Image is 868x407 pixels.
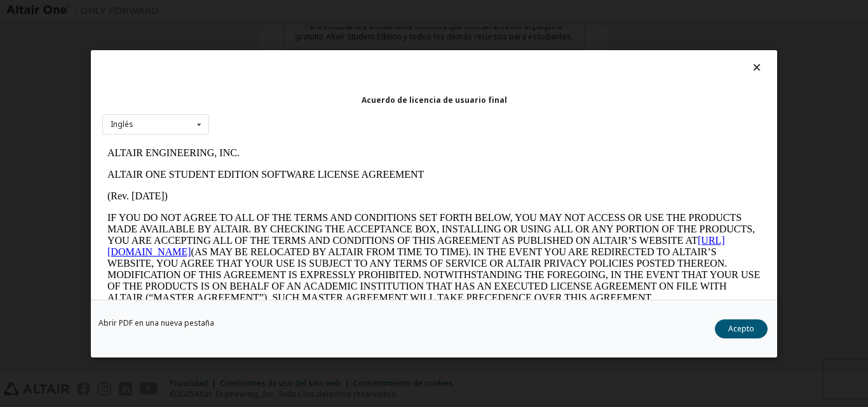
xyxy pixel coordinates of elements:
[715,319,768,338] button: Acepto
[5,70,658,161] p: IF YOU DO NOT AGREE TO ALL OF THE TERMS AND CONDITIONS SET FORTH BELOW, YOU MAY NOT ACCESS OR USE...
[5,93,623,115] a: [URL][DOMAIN_NAME]
[98,319,214,326] a: Abrir PDF en una nueva pestaña
[5,27,658,38] p: ALTAIR ONE STUDENT EDITION SOFTWARE LICENSE AGREEMENT
[98,317,214,328] font: Abrir PDF en una nueva pestaña
[728,323,754,333] font: Acepto
[5,171,658,217] p: This Altair One Student Edition Software License Agreement (“Agreement”) is between Altair Engine...
[5,5,658,17] p: ALTAIR ENGINEERING, INC.
[5,48,658,60] p: (Rev. [DATE])
[111,119,133,130] font: Inglés
[362,94,507,105] font: Acuerdo de licencia de usuario final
